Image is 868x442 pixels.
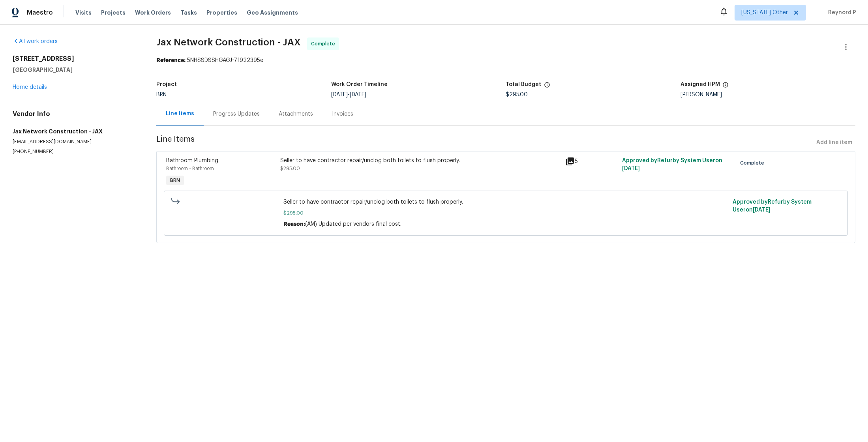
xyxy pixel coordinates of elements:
span: Bathroom Plumbing [166,158,218,163]
a: All work orders [13,39,58,44]
span: BRN [167,176,183,184]
span: Approved by Refurby System User on [622,158,722,171]
h5: Project [156,82,177,87]
span: Jax Network Construction - JAX [156,37,301,47]
div: Invoices [332,110,353,118]
span: $295.00 [506,92,528,97]
span: [DATE] [753,207,771,213]
h5: Total Budget [506,82,542,87]
h4: Vendor Info [13,110,137,118]
div: Seller to have contractor repair/unclog both toilets to flush properly. [280,157,561,165]
h5: Work Order Timeline [331,82,388,87]
span: Visits [75,9,92,17]
span: [DATE] [622,166,640,171]
span: - [331,92,366,97]
a: Home details [13,84,47,90]
div: Line Items [166,110,194,118]
span: Geo Assignments [247,9,298,17]
span: Work Orders [135,9,171,17]
div: 5 [565,157,617,166]
span: $295.00 [280,166,300,171]
span: Tasks [180,10,197,15]
div: [PERSON_NAME] [681,92,855,97]
span: Complete [740,159,767,167]
span: (AM) Updated per vendors final cost. [306,221,402,227]
div: Attachments [279,110,313,118]
h2: [STREET_ADDRESS] [13,55,137,63]
span: The total cost of line items that have been proposed by Opendoor. This sum includes line items th... [544,82,550,92]
div: 5NHSSDSSHGAGJ-7f922395e [156,56,855,64]
span: Properties [206,9,237,17]
b: Reference: [156,58,186,63]
span: Seller to have contractor repair/unclog both toilets to flush properly. [284,198,728,206]
span: Bathroom - Bathroom [166,166,214,171]
p: [EMAIL_ADDRESS][DOMAIN_NAME] [13,139,137,145]
span: Maestro [27,9,53,17]
h5: Assigned HPM [681,82,720,87]
span: [DATE] [331,92,348,97]
div: Progress Updates [213,110,260,118]
p: [PHONE_NUMBER] [13,148,137,155]
span: $295.00 [284,209,728,217]
span: [US_STATE] Other [741,9,788,17]
span: Complete [311,40,338,48]
span: [DATE] [350,92,366,97]
span: The hpm assigned to this work order. [722,82,729,92]
span: Approved by Refurby System User on [733,199,812,213]
span: Reynord P [825,9,856,17]
span: Projects [101,9,126,17]
h5: Jax Network Construction - JAX [13,127,137,135]
span: Reason: [284,221,306,227]
h5: [GEOGRAPHIC_DATA] [13,66,137,74]
span: Line Items [156,135,813,150]
span: BRN [156,92,167,97]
